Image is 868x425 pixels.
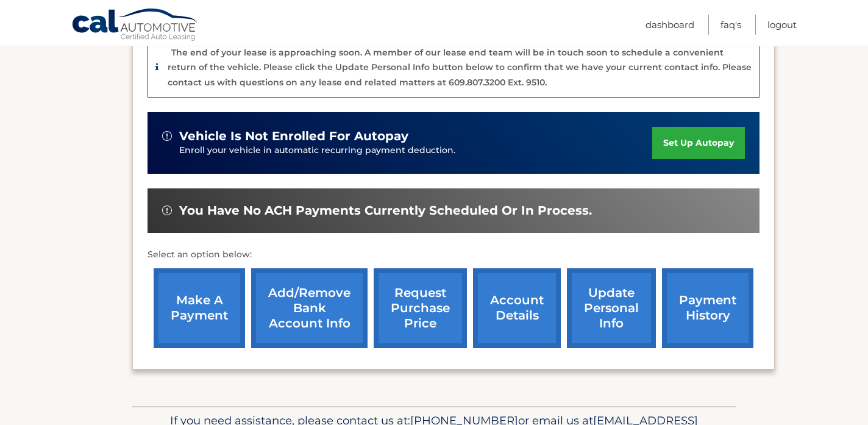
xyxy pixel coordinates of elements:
a: Add/Remove bank account info [251,268,368,348]
a: Cal Automotive [71,8,199,43]
p: Enroll your vehicle in automatic recurring payment deduction. [179,144,652,157]
span: vehicle is not enrolled for autopay [179,129,408,144]
a: payment history [662,268,753,348]
a: Logout [767,15,797,35]
p: The end of your lease is approaching soon. A member of our lease end team will be in touch soon t... [168,47,752,88]
a: set up autopay [652,127,745,159]
a: make a payment [154,268,245,348]
a: account details [473,268,561,348]
img: alert-white.svg [162,131,172,141]
a: request purchase price [374,268,467,348]
a: FAQ's [720,15,741,35]
img: alert-white.svg [162,205,172,215]
a: update personal info [567,268,656,348]
a: Dashboard [646,15,694,35]
span: You have no ACH payments currently scheduled or in process. [179,203,592,218]
p: Select an option below: [148,248,759,262]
